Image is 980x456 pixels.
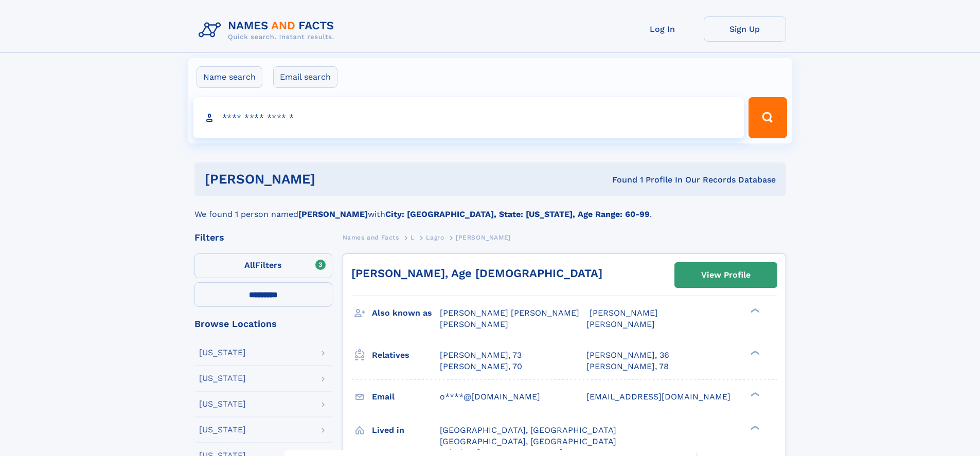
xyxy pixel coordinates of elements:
[748,391,760,397] div: ❯
[586,319,655,329] span: [PERSON_NAME]
[586,392,730,402] span: [EMAIL_ADDRESS][DOMAIN_NAME]
[273,66,337,88] label: Email search
[244,260,255,270] span: All
[440,350,522,361] a: [PERSON_NAME], 73
[411,234,415,241] span: L
[194,16,343,44] img: Logo Names and Facts
[748,307,760,314] div: ❯
[426,231,444,244] a: Lagro
[194,253,332,278] label: Filters
[440,308,579,318] span: [PERSON_NAME] [PERSON_NAME]
[193,97,744,138] input: search input
[411,231,415,244] a: L
[372,422,440,439] h3: Lived in
[464,174,776,186] div: Found 1 Profile In Our Records Database
[675,263,777,287] a: View Profile
[426,234,444,241] span: Lagro
[194,196,786,221] div: We found 1 person named with .
[343,231,399,244] a: Names and Facts
[194,319,332,329] div: Browse Locations
[701,263,751,287] div: View Profile
[586,361,669,372] a: [PERSON_NAME], 78
[372,304,440,322] h3: Also known as
[456,234,511,241] span: [PERSON_NAME]
[590,308,658,318] span: [PERSON_NAME]
[351,267,602,280] a: [PERSON_NAME], Age [DEMOGRAPHIC_DATA]
[205,173,464,186] h1: [PERSON_NAME]
[440,436,616,446] span: [GEOGRAPHIC_DATA], [GEOGRAPHIC_DATA]
[440,319,508,329] span: [PERSON_NAME]
[199,400,246,408] div: [US_STATE]
[621,16,704,42] a: Log In
[197,66,262,88] label: Name search
[586,350,669,361] a: [PERSON_NAME], 36
[748,424,760,431] div: ❯
[749,97,787,138] button: Search Button
[199,374,246,382] div: [US_STATE]
[298,209,368,219] b: [PERSON_NAME]
[385,209,650,219] b: City: [GEOGRAPHIC_DATA], State: [US_STATE], Age Range: 60-99
[748,349,760,356] div: ❯
[199,426,246,434] div: [US_STATE]
[440,361,522,372] a: [PERSON_NAME], 70
[372,346,440,364] h3: Relatives
[194,233,332,242] div: Filters
[199,349,246,357] div: [US_STATE]
[440,425,616,435] span: [GEOGRAPHIC_DATA], [GEOGRAPHIC_DATA]
[704,16,786,42] a: Sign Up
[372,388,440,406] h3: Email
